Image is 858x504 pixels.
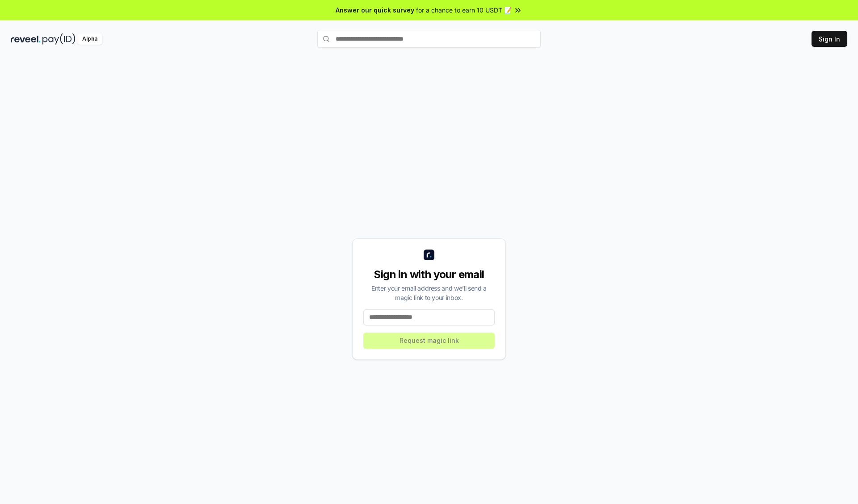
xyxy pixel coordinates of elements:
div: Enter your email address and we’ll send a magic link to your inbox. [363,283,495,302]
span: Answer our quick survey [336,5,414,15]
span: for a chance to earn 10 USDT 📝 [416,5,512,15]
img: logo_small [424,250,434,260]
div: Sign in with your email [363,267,495,282]
div: Alpha [77,33,102,45]
img: reveel_dark [11,33,41,45]
button: Sign In [812,31,847,47]
img: pay_id [42,33,76,45]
